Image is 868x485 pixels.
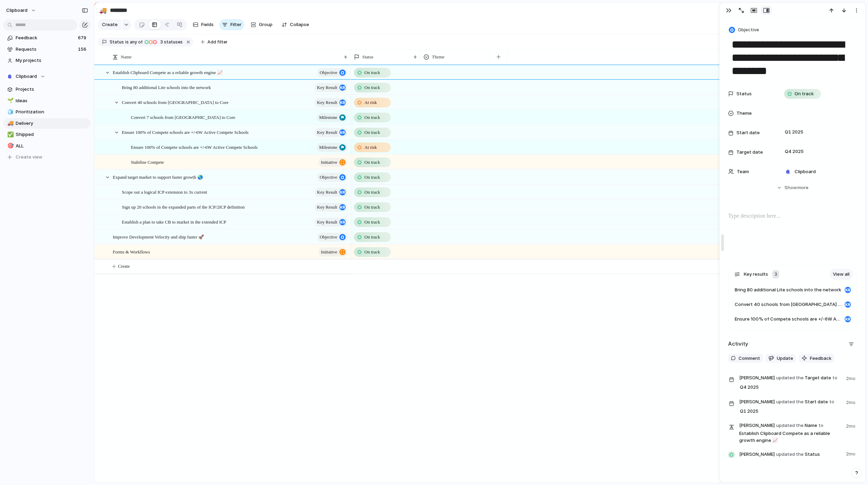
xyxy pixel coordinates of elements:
[364,219,380,226] span: On track
[7,97,12,105] div: 🌱
[110,39,124,45] span: Status
[321,247,337,257] span: initiative
[315,218,347,227] button: Key result
[317,202,337,212] span: Key result
[776,422,804,429] span: updated the
[158,39,183,45] span: statuses
[776,398,804,405] span: updated the
[736,149,763,156] span: Target date
[319,68,337,78] span: objective
[317,143,347,152] button: Milestone
[739,355,760,362] span: Comment
[364,144,377,151] span: At risk
[317,98,337,107] span: Key result
[131,113,235,121] span: Convert 7 schools from [GEOGRAPHIC_DATA] to Core
[3,152,90,162] button: Create view
[16,34,76,41] span: Feedback
[364,204,380,211] span: On track
[129,39,142,45] span: any of
[99,6,107,15] div: 🚚
[727,25,761,35] button: Objective
[819,422,823,429] span: to
[122,83,211,91] span: Bring 80 additional Lite schools into the network
[16,154,42,161] span: Create view
[122,203,245,211] span: Sign up 20 schools in the expanded parts of the ICP/2ICP definition
[7,142,12,150] div: 🎯
[16,143,88,149] span: ALL
[739,449,842,459] span: Status
[315,188,347,197] button: Key result
[6,108,13,115] button: 🧊
[728,340,748,348] h2: Activity
[810,355,831,362] span: Feedback
[207,39,228,45] span: Add filter
[158,39,164,45] span: 3
[118,263,130,270] span: Create
[3,5,40,16] button: clipboard
[738,383,760,391] span: Q4 2025
[364,174,380,181] span: On track
[317,128,337,137] span: Key result
[364,129,380,136] span: On track
[735,316,842,323] span: Ensure 100% of Compete schools are +/-6W Active Compete Schools
[846,374,857,382] span: 2mo
[364,99,377,106] span: At risk
[772,270,779,278] div: 3
[190,19,216,30] button: Fields
[7,119,12,127] div: 🚚
[319,172,337,182] span: objective
[121,54,132,60] span: Name
[319,113,337,122] span: Milestone
[6,97,13,104] button: 🌱
[846,421,857,430] span: 2mo
[78,46,88,53] span: 156
[739,451,775,458] span: [PERSON_NAME]
[728,354,763,363] button: Comment
[3,84,90,95] a: Projects
[6,7,27,14] span: clipboard
[364,84,380,91] span: On track
[131,158,164,166] span: Stabilise Compete
[16,120,88,127] span: Delivery
[783,147,805,156] span: Q4 2025
[777,355,793,362] span: Update
[737,168,749,175] span: Team
[219,19,244,30] button: Filter
[728,181,857,194] button: Showmore
[315,83,347,92] button: Key result
[3,107,90,117] a: 🧊Prioritization
[113,233,204,241] span: Improve Development Velocity and ship faster 🚀
[766,354,796,363] button: Update
[795,90,814,97] span: On track
[846,398,857,406] span: 2mo
[736,129,760,136] span: Start date
[3,33,90,43] a: Feedback679
[122,188,207,196] span: Scope out a logical ICP extension to 3x current
[230,21,242,28] span: Filter
[3,129,90,140] a: ✅Shipped
[78,34,88,41] span: 679
[362,54,373,60] span: Status
[290,21,309,28] span: Collapse
[3,118,90,129] a: 🚚Delivery
[201,21,214,28] span: Fields
[97,5,109,16] button: 🚚
[319,232,337,242] span: objective
[3,96,90,106] a: 🌱Ideas
[3,141,90,151] a: 🎯ALL
[315,98,347,107] button: Key result
[364,114,380,121] span: On track
[739,398,775,405] span: [PERSON_NAME]
[102,21,118,28] span: Create
[739,422,775,429] span: [PERSON_NAME]
[279,19,312,30] button: Collapse
[317,233,347,242] button: objective
[833,374,837,381] span: to
[829,398,834,405] span: to
[318,248,347,257] button: initiative
[143,38,184,46] button: 3 statuses
[319,143,337,152] span: Milestone
[113,68,223,76] span: Establish Clipboard Compete as a reliable growth engine 📈
[16,86,88,93] span: Projects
